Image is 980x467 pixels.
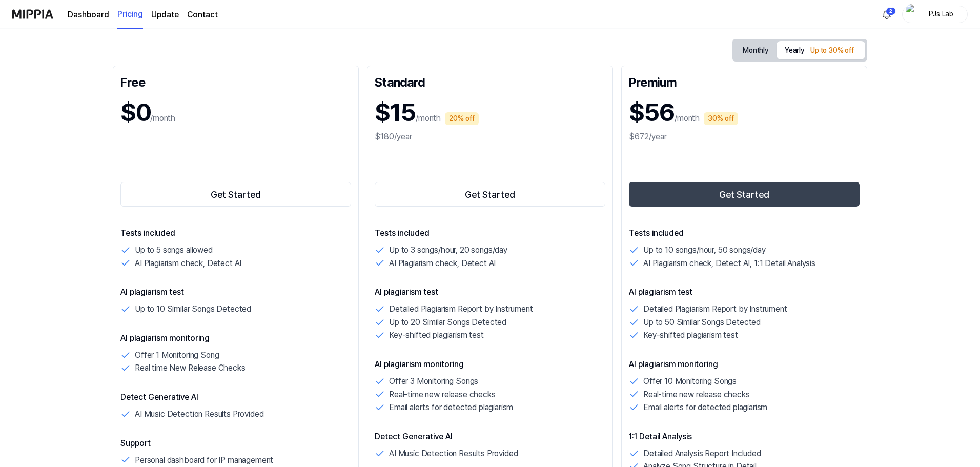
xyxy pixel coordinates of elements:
p: AI Plagiarism check, Detect AI, 1:1 Detail Analysis [643,257,815,270]
p: Real time New Release Checks [135,361,246,375]
p: Email alerts for detected plagiarism [643,401,767,414]
p: Real-time new release checks [643,388,750,401]
a: Get Started [120,180,351,209]
p: AI plagiarism test [629,286,860,298]
div: $180/year [375,131,605,143]
p: Offer 3 Monitoring Songs [389,375,478,388]
p: Key-shifted plagiarism test [389,329,484,342]
p: AI plagiarism test [375,286,605,298]
p: Up to 20 Similar Songs Detected [389,316,506,329]
div: Premium [629,73,860,90]
p: Detailed Plagiarism Report by Instrument [643,302,787,316]
a: Get Started [375,180,605,209]
p: Up to 10 songs/hour, 50 songs/day [643,243,766,257]
p: 1:1 Detail Analysis [629,431,860,443]
p: Detailed Plagiarism Report by Instrument [389,302,533,316]
button: Get Started [120,182,351,207]
p: /month [150,112,175,125]
div: Up to 30% off [807,43,857,58]
img: profile [906,4,918,25]
h1: $0 [120,94,150,131]
p: AI plagiarism monitoring [375,358,605,371]
a: Dashboard [68,9,109,21]
p: AI Music Detection Results Provided [389,447,518,460]
a: Update [151,9,179,21]
p: AI Plagiarism check, Detect AI [389,257,496,270]
p: Key-shifted plagiarism test [643,329,738,342]
h1: $56 [629,94,675,131]
button: profilePJs Lab [902,6,968,23]
p: Detailed Analysis Report Included [643,447,761,460]
button: Get Started [375,182,605,207]
p: Offer 1 Monitoring Song [135,349,219,362]
p: Support [120,437,351,450]
p: AI plagiarism monitoring [629,358,860,371]
img: 알림 [881,8,893,21]
p: Personal dashboard for IP management [135,454,273,467]
p: Tests included [629,227,860,239]
a: Pricing [117,1,143,29]
p: Up to 3 songs/hour, 20 songs/day [389,243,507,257]
p: AI Music Detection Results Provided [135,408,263,421]
p: Offer 10 Monitoring Songs [643,375,737,388]
p: Email alerts for detected plagiarism [389,401,513,414]
p: Up to 50 Similar Songs Detected [643,316,761,329]
div: Standard [375,73,605,90]
button: Get Started [629,182,860,207]
div: Free [120,73,351,90]
button: 알림2 [879,6,895,23]
h1: $15 [375,94,416,131]
p: Detect Generative AI [375,431,605,443]
button: Monthly [734,41,777,60]
div: 30% off [704,112,738,125]
p: Tests included [375,227,605,239]
div: $672/year [629,131,860,143]
button: Yearly [777,41,865,59]
p: Detect Generative AI [120,391,351,403]
a: Contact [187,9,218,21]
p: Up to 5 songs allowed [135,243,213,257]
p: AI plagiarism test [120,286,351,298]
div: 20% off [445,112,479,125]
p: /month [675,112,700,125]
p: AI Plagiarism check, Detect AI [135,257,241,270]
p: AI plagiarism monitoring [120,332,351,344]
p: Real-time new release checks [389,388,496,401]
a: Get Started [629,180,860,209]
div: 2 [886,7,896,15]
p: Up to 10 Similar Songs Detected [135,302,251,316]
div: PJs Lab [921,8,961,19]
p: Tests included [120,227,351,239]
p: /month [416,112,441,125]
